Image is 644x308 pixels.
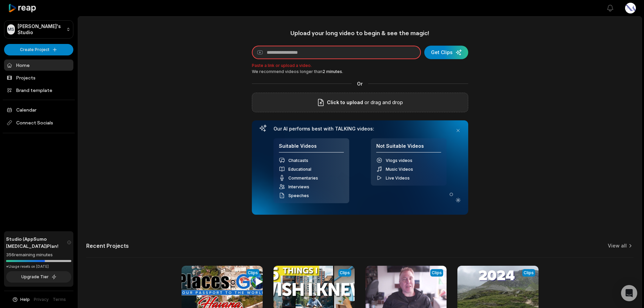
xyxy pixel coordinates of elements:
[53,297,66,303] a: Terms
[4,85,73,96] a: Brand template
[376,143,441,153] h4: Not Suitable Videos
[6,235,67,250] span: Studio (AppSumo [MEDICAL_DATA]) Plan!
[12,297,30,303] button: Help
[252,63,468,69] p: Paste a link or upload a video.
[18,23,64,35] p: [PERSON_NAME]'s Studio
[279,143,344,153] h4: Suitable Videos
[288,193,309,198] span: Speeches
[4,117,73,129] span: Connect Socials
[6,271,71,283] button: Upgrade Tier
[288,175,318,181] span: Commentaries
[7,24,15,34] div: MS
[288,184,309,189] span: Interviews
[4,44,73,55] button: Create Project
[323,69,342,74] span: 2 minutes
[288,167,311,172] span: Educational
[6,264,71,269] div: *Usage resets on [DATE]
[252,69,468,75] div: We recommend videos longer than .
[20,297,30,303] span: Help
[273,126,447,132] h3: Our AI performs best with TALKING videos:
[86,242,129,249] h2: Recent Projects
[363,98,403,106] p: or drag and drop
[621,285,637,301] div: Open Intercom Messenger
[386,175,410,181] span: Live Videos
[386,167,413,172] span: Music Videos
[386,158,412,163] span: Vlogs videos
[4,104,73,115] a: Calendar
[34,297,49,303] a: Privacy
[327,98,363,106] span: Click to upload
[288,158,308,163] span: Chatcasts
[608,242,627,249] a: View all
[424,46,468,59] button: Get Clips
[6,252,71,258] div: 356 remaining minutes
[4,60,73,71] a: Home
[352,80,368,87] span: Or
[252,29,468,37] h1: Upload your long video to begin & see the magic!
[4,72,73,83] a: Projects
